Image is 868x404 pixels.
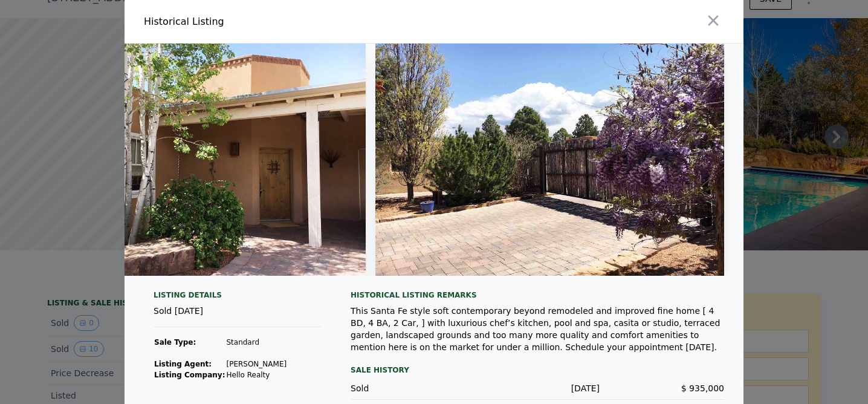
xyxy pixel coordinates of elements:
div: Historical Listing remarks [351,290,724,300]
div: Sold [351,382,475,394]
strong: Listing Agent: [154,360,212,368]
div: Listing Details [154,290,322,305]
div: Historical Listing [144,15,429,29]
div: [DATE] [475,382,600,394]
img: Property Img [375,44,724,276]
td: Hello Realty [225,370,287,380]
strong: Sale Type: [154,338,196,347]
span: $ 935,000 [681,383,724,393]
div: This Santa Fe style soft contemporary beyond remodeled and improved fine home [ 4 BD, 4 BA, 2 Car... [351,305,724,353]
strong: Listing Company: [154,371,225,379]
div: Sold [DATE] [154,305,322,327]
td: Standard [225,337,287,348]
td: [PERSON_NAME] [225,359,287,370]
div: Sale History [351,363,724,377]
img: Property Img [18,44,366,276]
